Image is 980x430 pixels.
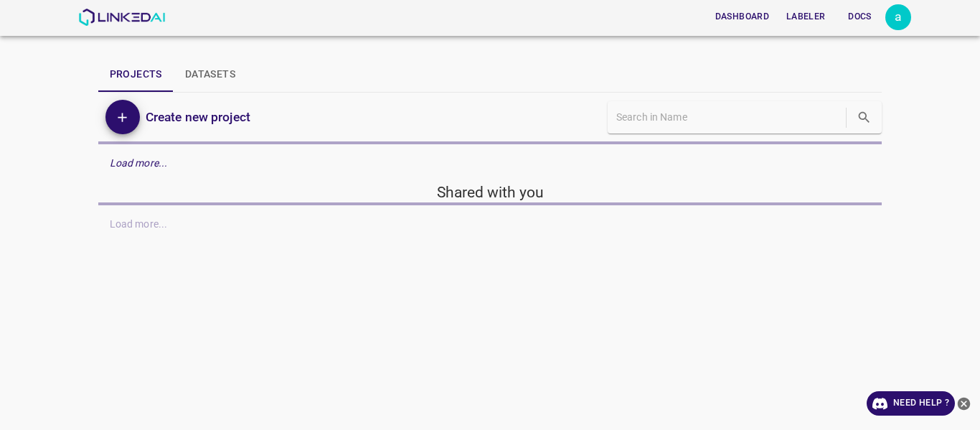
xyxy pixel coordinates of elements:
[174,57,247,92] button: Datasets
[849,103,879,132] button: search
[98,57,174,92] button: Projects
[140,107,250,127] a: Create new project
[146,107,250,127] h6: Create new project
[110,157,168,169] em: Load more...
[955,391,973,416] button: close-help
[781,5,831,29] button: Labeler
[78,9,165,26] img: LinkedAI
[778,2,834,32] a: Labeler
[837,5,882,29] button: Docs
[616,107,843,128] input: Search in Name
[710,5,775,29] button: Dashboard
[98,150,882,177] div: Load more...
[885,4,911,30] button: Open settings
[98,182,882,202] h5: Shared with you
[834,2,885,32] a: Docs
[707,2,778,32] a: Dashboard
[885,4,911,30] div: a
[105,100,140,134] button: Add
[867,391,955,416] a: Need Help ?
